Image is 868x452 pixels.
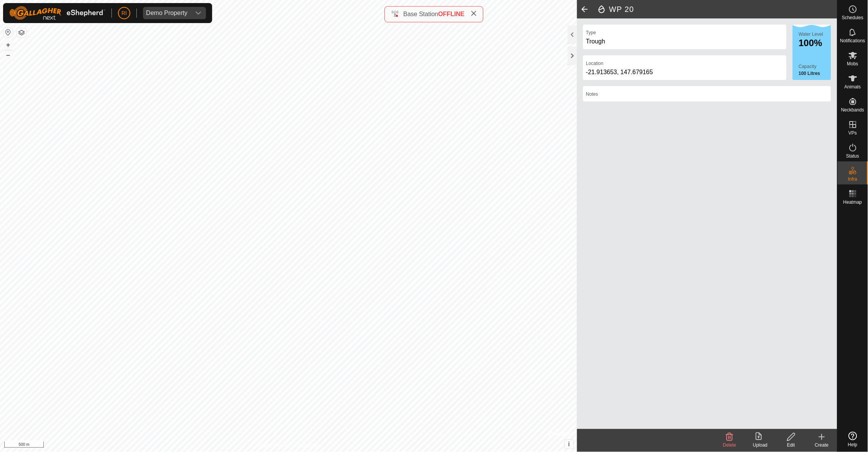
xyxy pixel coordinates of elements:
[597,5,837,14] h2: WP 20
[745,442,776,449] div: Upload
[121,9,127,17] span: RI
[848,442,858,447] span: Help
[842,15,863,20] span: Schedules
[403,11,438,17] span: Base Station
[843,200,862,204] span: Heatmap
[143,7,191,19] span: Demo Property
[845,85,861,89] span: Animals
[438,11,464,17] span: OFFLINE
[3,40,13,50] button: +
[586,37,783,46] div: Trough
[191,7,206,19] div: dropdown trigger
[799,63,831,70] label: Capacity
[17,28,26,37] button: Map Layers
[806,442,837,449] div: Create
[9,6,105,20] img: Gallagher Logo
[258,442,287,449] a: Privacy Policy
[848,131,857,135] span: VPs
[846,154,859,158] span: Status
[568,441,570,447] span: i
[146,10,188,16] div: Demo Property
[296,442,319,449] a: Contact Us
[848,177,857,181] span: Infra
[838,429,868,450] a: Help
[799,32,823,37] label: Water Level
[723,442,737,448] span: Delete
[841,108,864,112] span: Neckbands
[586,91,598,98] label: Notes
[565,440,574,449] button: i
[586,60,604,67] label: Location
[586,68,783,77] div: -21.913653, 147.679165
[3,50,13,60] button: –
[847,61,858,66] span: Mobs
[586,29,596,36] label: Type
[776,442,806,449] div: Edit
[799,38,831,48] div: 100%
[799,70,831,77] label: 100 Litres
[3,28,13,37] button: Reset Map
[840,38,865,43] span: Notifications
